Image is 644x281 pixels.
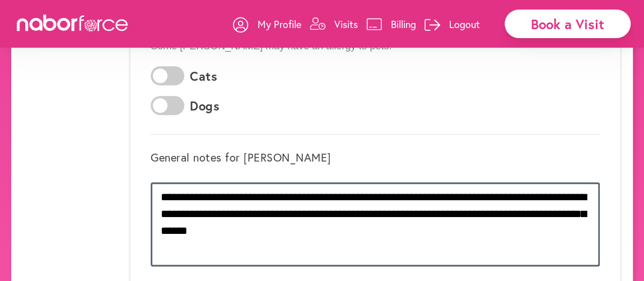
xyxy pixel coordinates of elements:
a: My Profile [233,7,301,41]
p: Logout [449,17,480,31]
label: Dogs [190,99,220,113]
p: Visits [334,17,358,31]
label: General notes for [PERSON_NAME] [151,151,331,164]
a: Logout [424,7,480,41]
div: Book a Visit [505,10,631,38]
p: Billing [391,17,416,31]
label: Cats [190,69,217,84]
p: My Profile [258,17,301,31]
a: Visits [310,7,358,41]
a: Billing [366,7,416,41]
